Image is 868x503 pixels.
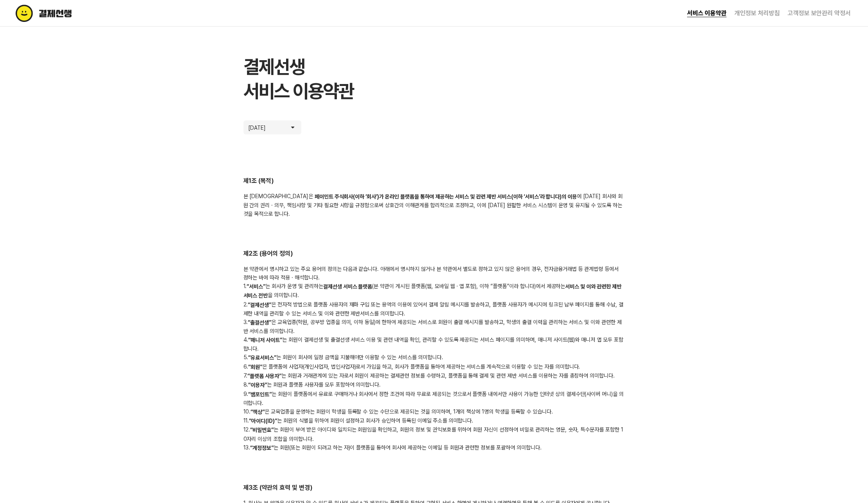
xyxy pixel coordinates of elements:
[249,418,277,424] b: “아이디(ID)”
[243,55,625,103] h1: 결제선생 서비스 이용약관
[289,124,297,131] img: arrow icon
[243,483,625,492] h2: 제3조 (약관의 효력 및 변경)
[16,5,105,22] img: terms logo
[323,283,372,290] b: 결제선생 서비스 플랫폼
[243,177,625,186] h2: 제1조 (목적)
[251,409,265,415] b: “책상”
[247,373,281,379] b: “플랫폼 사용자”
[243,249,625,258] h2: 제2조 (용어의 정의)
[734,9,780,17] a: 개인정보 처리방침
[243,120,301,134] button: [DATE]
[250,445,274,451] b: “계정정보”
[248,124,272,131] p: [DATE]
[248,364,262,370] b: “회원”
[243,265,625,452] div: 본 약관에서 명시하고 있는 주요 용어의 정의는 다음과 같습니다. 아래에서 명시하지 않거나 본 약관에서 별도로 정하고 있지 않은 용어의 경우, 전자금융거래법 등 관계법령 등에서...
[315,193,577,200] b: 페이민트 주식회사(이하 ‘회사’)가 온라인 플랫폼을 통하여 제공하는 서비스 및 관련 제반 서비스(이하 ‘서비스’라 합니다)의 이용
[248,391,272,397] b: “쌤포인트”
[687,9,727,17] a: 서비스 이용약관
[248,382,267,388] b: “이용자”
[787,9,851,17] a: 고객정보 보안관리 약정서
[247,283,265,290] b: “서비스”
[248,337,282,343] b: “매니저 사이트”
[248,302,271,308] b: “결제선생”
[248,355,276,361] b: “유료서비스”
[250,427,274,433] b: “비밀번호”
[243,283,621,299] b: 서비스 및 이와 관련한 제반 서비스 전반
[243,192,625,218] div: 본 [DEMOGRAPHIC_DATA]은 에 [DATE] 회사와 회원 간의 권리 · 의무, 책임사항 및 기타 필요한 사항을 규정함으로써 상호간의 이해관계를 합리적으로 조정하고,...
[248,319,271,326] b: “출결선생”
